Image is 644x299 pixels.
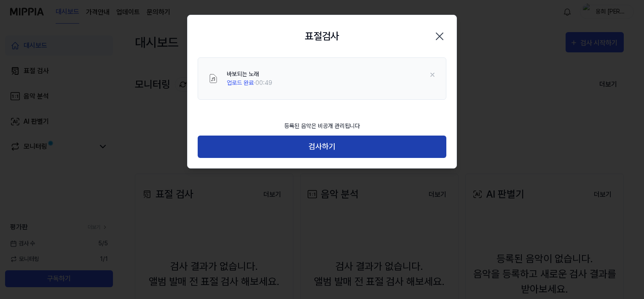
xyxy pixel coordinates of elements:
div: 등록된 음악은 비공개 관리됩니다 [279,117,365,136]
div: 바보되는 노래 [227,70,272,79]
h2: 표절검사 [305,29,339,44]
button: 검사하기 [198,136,446,158]
div: · 00:49 [227,79,272,87]
span: 업로드 완료 [227,79,254,86]
img: File Select [208,73,218,84]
